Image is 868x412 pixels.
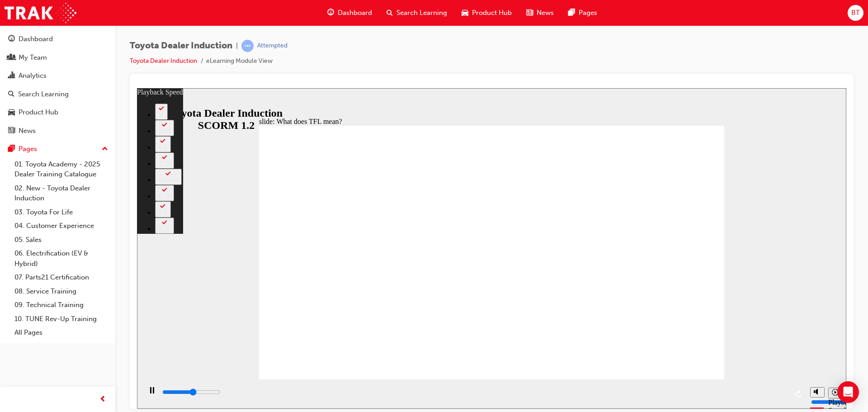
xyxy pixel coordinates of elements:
div: Product Hub [19,107,58,118]
img: Trak [5,3,76,23]
span: prev-icon [99,394,106,405]
span: car-icon [8,109,15,117]
div: News [19,126,36,136]
button: DashboardMy TeamAnalyticsSearch LearningProduct HubNews [4,29,112,141]
div: misc controls [669,291,705,321]
div: Pages [19,144,37,154]
span: news-icon [526,7,533,19]
a: All Pages [11,326,112,340]
button: Mute (Ctrl+Alt+M) [673,299,688,309]
div: playback controls [5,291,669,321]
span: guage-icon [8,35,15,43]
div: My Team [19,52,47,63]
span: search-icon [8,90,14,99]
div: Open Intercom Messenger [837,381,859,403]
button: Pages [4,141,112,157]
a: 09. Technical Training [11,298,112,312]
span: up-icon [102,143,108,155]
span: pages-icon [568,7,575,19]
span: learningRecordVerb_ATTEMPT-icon [241,40,254,52]
button: Pause (Ctrl+Alt+P) [5,298,20,314]
input: slide progress [25,300,84,308]
button: Replay (Ctrl+Alt+R) [655,299,669,313]
input: volume [674,310,732,317]
a: news-iconNews [519,4,561,22]
a: 08. Service Training [11,284,112,298]
button: Playback speed [691,299,705,310]
a: 06. Electrification (EV & Hybrid) [11,246,112,270]
div: Playback Speed [691,310,705,327]
a: 04. Customer Experience [11,219,112,233]
button: BT [848,5,863,21]
a: 03. Toyota For Life [11,205,112,219]
span: chart-icon [8,72,15,80]
a: Product Hub [4,104,112,121]
button: 2 [18,15,31,32]
span: guage-icon [327,7,334,19]
span: Product Hub [472,8,512,18]
a: Search Learning [4,86,112,103]
a: 01. Toyota Academy - 2025 Dealer Training Catalogue [11,157,112,181]
div: Search Learning [18,89,69,99]
a: 10. TUNE Rev-Up Training [11,312,112,326]
li: eLearning Module View [206,56,273,66]
span: | [236,41,238,51]
span: News [537,8,554,18]
a: pages-iconPages [561,4,604,22]
span: news-icon [8,127,15,135]
span: search-icon [387,7,393,19]
div: 2 [22,24,27,30]
span: Pages [579,8,597,18]
span: Toyota Dealer Induction [130,41,232,51]
a: Analytics [4,67,112,84]
a: 05. Sales [11,233,112,247]
a: 02. New - Toyota Dealer Induction [11,181,112,205]
a: search-iconSearch Learning [379,4,454,22]
span: Search Learning [396,8,447,18]
span: people-icon [8,54,15,62]
div: Analytics [19,71,47,81]
a: car-iconProduct Hub [454,4,519,22]
span: pages-icon [8,145,15,153]
span: BT [851,8,860,18]
a: 07. Parts21 Certification [11,270,112,284]
a: guage-iconDashboard [320,4,379,22]
a: My Team [4,49,112,66]
span: car-icon [462,7,468,19]
div: Attempted [257,42,288,50]
a: News [4,123,112,139]
span: Dashboard [338,8,372,18]
a: Dashboard [4,31,112,47]
a: Toyota Dealer Induction [130,57,197,65]
div: Dashboard [19,34,53,44]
